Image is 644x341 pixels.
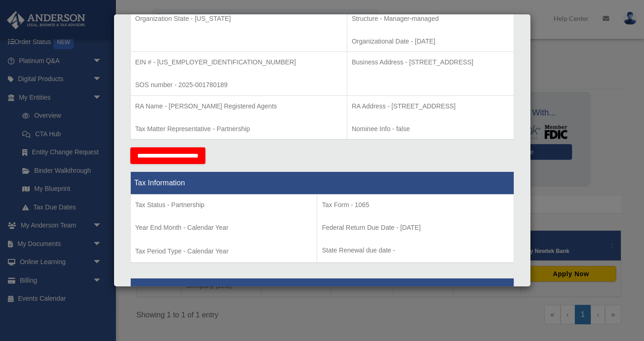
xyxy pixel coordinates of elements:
p: Tax Matter Representative - Partnership [135,123,342,135]
p: Nominee Info - false [352,123,509,135]
p: SOS number - 2025-001780189 [135,79,342,91]
p: Business Address - [STREET_ADDRESS] [352,57,509,68]
th: Tax Information [130,172,514,195]
th: Formation Progress [130,278,514,301]
p: RA Address - [STREET_ADDRESS] [352,101,509,112]
p: Organizational Date - [DATE] [352,36,509,47]
p: Structure - Manager-managed [352,13,509,25]
p: Organization State - [US_STATE] [135,13,342,25]
p: Year End Month - Calendar Year [135,222,312,234]
p: Tax Status - Partnership [135,199,312,211]
p: State Renewal due date - [322,245,509,256]
p: Federal Return Due Date - [DATE] [322,222,509,234]
td: Tax Period Type - Calendar Year [130,195,317,263]
p: Tax Form - 1065 [322,199,509,211]
p: EIN # - [US_EMPLOYER_IDENTIFICATION_NUMBER] [135,57,342,68]
p: RA Name - [PERSON_NAME] Registered Agents [135,101,342,112]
